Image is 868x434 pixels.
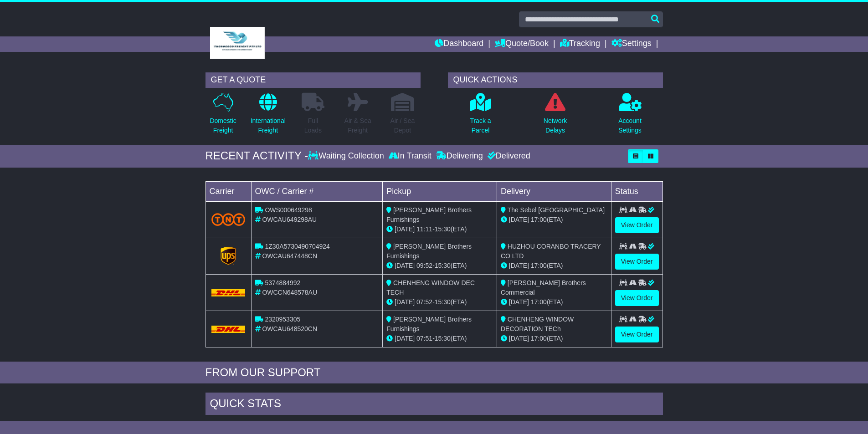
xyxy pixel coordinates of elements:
[205,393,663,417] div: Quick Stats
[470,116,491,135] p: Track a Parcel
[618,92,642,140] a: AccountSettings
[251,116,286,135] p: International Freight
[386,243,472,260] span: [PERSON_NAME] Brothers Furnishings
[615,217,659,233] a: View Order
[262,252,317,260] span: OWCAU647448CN
[265,206,312,214] span: OWS000649298
[386,334,493,343] div: - (ETA)
[435,335,451,342] span: 15:30
[509,216,529,223] span: [DATE]
[265,279,300,286] span: 5374884992
[508,206,605,214] span: The Sebel [GEOGRAPHIC_DATA]
[509,335,529,342] span: [DATE]
[383,181,497,201] td: Pickup
[386,297,493,307] div: - (ETA)
[205,72,421,88] div: GET A QUOTE
[435,298,451,306] span: 15:30
[509,298,529,306] span: [DATE]
[611,181,663,201] td: Status
[501,215,607,225] div: (ETA)
[386,279,475,296] span: CHENHENG WINDOW DEC TECH
[448,72,663,88] div: QUICK ACTIONS
[501,297,607,307] div: (ETA)
[262,216,317,223] span: OWCAU649298AU
[416,225,432,233] span: 11:11
[615,327,659,342] a: View Order
[435,225,451,233] span: 15:30
[386,151,434,161] div: In Transit
[531,216,547,223] span: 17:00
[211,326,246,333] img: DHL.png
[501,261,607,271] div: (ETA)
[262,325,317,332] span: OWCAU648520CN
[469,92,491,140] a: Track aParcel
[416,335,432,342] span: 07:51
[416,298,432,306] span: 07:52
[618,116,642,135] p: Account Settings
[543,92,567,140] a: NetworkDelays
[205,181,251,201] td: Carrier
[265,243,329,250] span: 1Z30A5730490704924
[485,151,530,161] div: Delivered
[416,262,432,269] span: 09:52
[501,316,574,332] span: CHENHENG WINDOW DECORATION TECh
[501,279,586,296] span: [PERSON_NAME] Brothers Commercial
[210,116,236,135] p: Domestic Freight
[435,36,483,52] a: Dashboard
[495,36,549,52] a: Quote/Book
[211,213,246,225] img: TNT_Domestic.png
[386,261,493,271] div: - (ETA)
[435,262,451,269] span: 15:30
[205,149,308,163] div: RECENT ACTIVITY -
[205,366,663,379] div: FROM OUR SUPPORT
[501,243,601,260] span: HUZHOU CORANBO TRACERY CO LTD
[531,335,547,342] span: 17:00
[265,316,300,323] span: 2320953305
[344,116,371,135] p: Air & Sea Freight
[395,335,415,342] span: [DATE]
[434,151,485,161] div: Delivering
[209,92,236,140] a: DomesticFreight
[560,36,600,52] a: Tracking
[250,92,286,140] a: InternationalFreight
[386,316,472,332] span: [PERSON_NAME] Brothers Furnishings
[302,116,324,135] p: Full Loads
[262,289,317,296] span: OWCCN648578AU
[611,36,652,52] a: Settings
[211,289,246,296] img: DHL.png
[509,262,529,269] span: [DATE]
[390,116,415,135] p: Air / Sea Depot
[251,181,383,201] td: OWC / Carrier #
[615,254,659,270] a: View Order
[386,206,472,223] span: [PERSON_NAME] Brothers Furnishings
[531,298,547,306] span: 17:00
[308,151,386,161] div: Waiting Collection
[615,290,659,306] a: View Order
[395,225,415,233] span: [DATE]
[497,181,611,201] td: Delivery
[531,262,547,269] span: 17:00
[395,262,415,269] span: [DATE]
[221,247,236,265] img: GetCarrierServiceLogo
[395,298,415,306] span: [DATE]
[386,225,493,234] div: - (ETA)
[544,116,567,135] p: Network Delays
[501,334,607,343] div: (ETA)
